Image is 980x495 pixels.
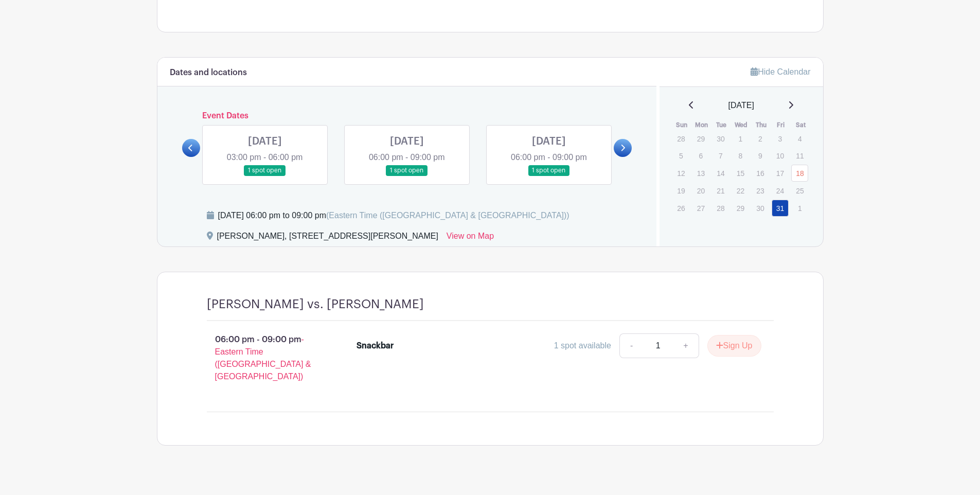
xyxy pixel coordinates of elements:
button: Sign Up [707,335,761,357]
a: + [673,333,699,358]
p: 21 [712,183,729,199]
a: - [619,333,643,358]
p: 1 [732,131,749,147]
a: 18 [791,165,808,182]
p: 29 [692,131,709,147]
a: View on Map [447,230,494,246]
p: 11 [791,148,808,164]
h6: Dates and locations [170,68,247,78]
th: Fri [771,120,791,130]
p: 24 [772,183,789,199]
th: Sun [672,120,692,130]
p: 10 [772,148,789,164]
p: 5 [672,148,689,164]
p: 30 [752,200,769,216]
p: 28 [672,131,689,147]
span: [DATE] [728,99,754,112]
p: 16 [752,165,769,181]
div: Snackbar [357,340,394,352]
h4: [PERSON_NAME] vs. [PERSON_NAME] [207,297,424,312]
th: Wed [732,120,752,130]
p: 8 [732,148,749,164]
p: 26 [672,200,689,216]
p: 20 [692,183,709,199]
p: 6 [692,148,709,164]
div: [PERSON_NAME], [STREET_ADDRESS][PERSON_NAME] [217,230,438,246]
div: 1 spot available [554,340,611,352]
p: 06:00 pm - 09:00 pm [190,329,341,387]
a: 31 [772,200,789,217]
h6: Event Dates [200,111,614,121]
p: 13 [692,165,709,181]
p: 15 [732,165,749,181]
th: Sat [791,120,811,130]
p: 30 [712,131,729,147]
p: 7 [712,148,729,164]
p: 27 [692,200,709,216]
p: 29 [732,200,749,216]
span: (Eastern Time ([GEOGRAPHIC_DATA] & [GEOGRAPHIC_DATA])) [326,211,569,220]
p: 17 [772,165,789,181]
a: Hide Calendar [751,67,810,76]
th: Tue [711,120,732,130]
div: [DATE] 06:00 pm to 09:00 pm [218,209,569,222]
p: 23 [752,183,769,199]
p: 2 [752,131,769,147]
th: Thu [751,120,771,130]
p: 4 [791,131,808,147]
p: 9 [752,148,769,164]
p: 1 [791,200,808,216]
p: 14 [712,165,729,181]
p: 25 [791,183,808,199]
p: 3 [772,131,789,147]
p: 28 [712,200,729,216]
p: 12 [672,165,689,181]
th: Mon [692,120,712,130]
p: 19 [672,183,689,199]
p: 22 [732,183,749,199]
